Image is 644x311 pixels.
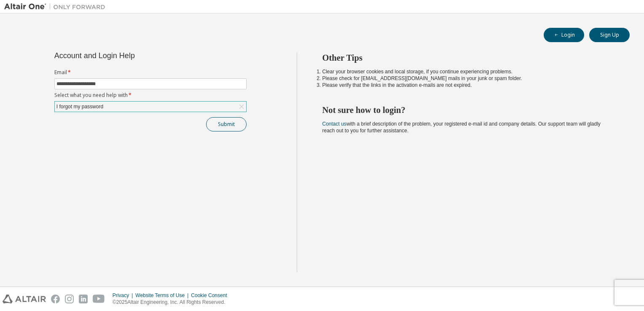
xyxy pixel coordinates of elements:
img: instagram.svg [65,295,74,303]
img: linkedin.svg [79,295,88,303]
div: Cookie Consent [191,292,232,299]
li: Please verify that the links in the activation e-mails are not expired. [322,82,615,88]
button: Sign Up [589,28,630,42]
div: I forgot my password [55,102,246,112]
div: Privacy [113,292,135,299]
p: © 2025 Altair Engineering, Inc. All Rights Reserved. [113,299,232,306]
button: Login [544,28,584,42]
button: Submit [206,117,247,131]
div: I forgot my password [55,102,105,111]
div: Account and Login Help [54,52,208,59]
li: Please check for [EMAIL_ADDRESS][DOMAIN_NAME] mails in your junk or spam folder. [322,75,615,82]
label: Email [54,69,247,76]
div: Website Terms of Use [135,292,191,299]
img: youtube.svg [93,295,105,303]
a: Contact us [322,121,346,127]
h2: Not sure how to login? [322,105,615,115]
span: with a brief description of the problem, your registered e-mail id and company details. Our suppo... [322,121,601,134]
img: altair_logo.svg [3,295,46,303]
h2: Other Tips [322,52,615,63]
img: facebook.svg [51,295,60,303]
li: Clear your browser cookies and local storage, if you continue experiencing problems. [322,68,615,75]
img: Altair One [4,3,110,11]
label: Select what you need help with [54,92,247,99]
